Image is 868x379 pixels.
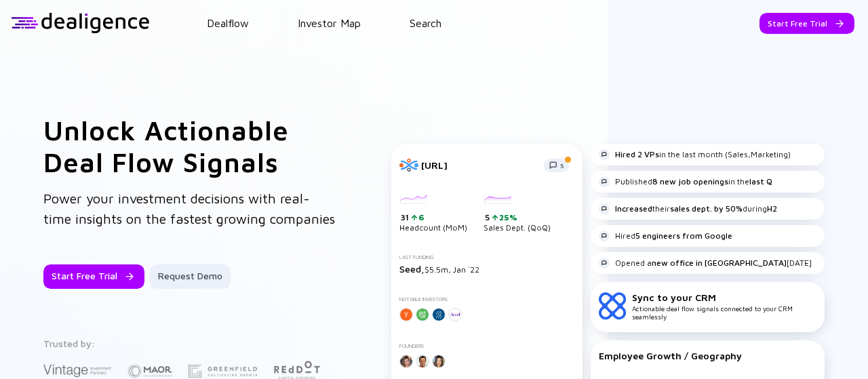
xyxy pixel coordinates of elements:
[767,203,777,214] strong: H2
[399,263,574,275] div: $5.5m, Jan `22
[43,363,111,378] img: Vintage Investment Partners
[599,350,816,361] div: Employee Growth / Geography
[749,176,772,186] strong: last Q
[150,264,231,289] button: Request Demo
[652,176,728,186] strong: 8 new job openings
[399,263,425,275] span: Seed,
[632,292,816,303] div: Sync to your CRM
[401,212,467,223] div: 31
[43,191,335,226] span: Power your investment decisions with real-time insights on the fastest growing companies
[599,176,772,187] div: Published in the
[399,254,574,260] div: Last Funding
[207,17,249,29] a: Dealflow
[599,203,777,214] div: their during
[599,231,732,241] div: Hired
[298,17,361,29] a: Investor Map
[635,231,732,241] strong: 5 engineers from Google
[43,114,337,178] h1: Unlock Actionable Deal Flow Signals
[485,212,551,223] div: 5
[189,365,257,378] img: Greenfield Partners
[484,194,551,233] div: Sales Dept. (QoQ)
[632,292,816,321] div: Actionable deal flow signals connected to your CRM seamlessly
[615,203,652,214] strong: Increased
[399,296,574,302] div: Notable Investors
[599,149,791,160] div: in the last month (Sales,Marketing)
[417,212,425,222] div: 6
[43,338,334,349] div: Trusted by:
[43,264,144,289] button: Start Free Trial
[399,343,574,349] div: Founders
[399,194,467,233] div: Headcount (MoM)
[599,258,812,268] div: Opened a [DATE]
[652,258,787,268] strong: new office in [GEOGRAPHIC_DATA]
[498,212,517,222] div: 25%
[410,17,441,29] a: Search
[421,159,536,171] div: [URL]
[670,203,743,214] strong: sales dept. by 50%
[759,13,854,34] button: Start Free Trial
[615,149,659,159] strong: Hired 2 VPs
